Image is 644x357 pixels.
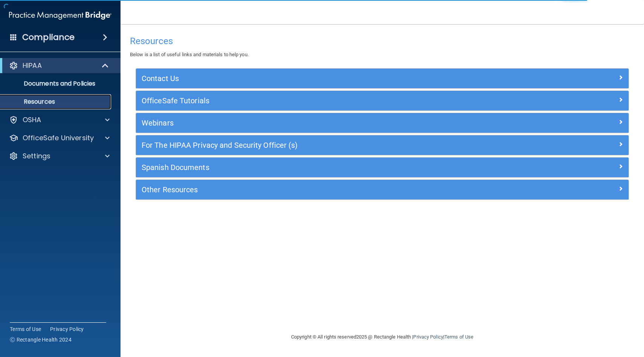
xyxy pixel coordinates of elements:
[22,32,75,43] h4: Compliance
[142,185,500,194] h5: Other Resources
[142,119,500,127] h5: Webinars
[413,334,443,340] a: Privacy Policy
[130,36,635,46] h4: Resources
[10,325,41,333] a: Terms of Use
[50,325,84,333] a: Privacy Policy
[142,97,500,105] h5: OfficeSafe Tutorials
[142,161,623,173] a: Spanish Documents
[142,117,623,129] a: Webinars
[444,334,473,340] a: Terms of Use
[23,152,50,161] p: Settings
[245,325,520,349] div: Copyright © All rights reserved 2025 @ Rectangle Health | |
[142,74,500,83] h5: Contact Us
[9,152,110,161] a: Settings
[10,336,72,343] span: Ⓒ Rectangle Health 2024
[23,115,41,124] p: OSHA
[142,163,500,172] h5: Spanish Documents
[9,8,111,23] img: PMB logo
[142,95,623,107] a: OfficeSafe Tutorials
[23,133,94,142] p: OfficeSafe University
[23,61,42,70] p: HIPAA
[142,141,500,149] h5: For The HIPAA Privacy and Security Officer (s)
[9,61,109,70] a: HIPAA
[142,72,623,84] a: Contact Us
[142,139,623,151] a: For The HIPAA Privacy and Security Officer (s)
[5,80,108,87] p: Documents and Policies
[130,52,249,57] span: Below is a list of useful links and materials to help you.
[9,133,110,142] a: OfficeSafe University
[9,115,110,124] a: OSHA
[5,98,108,106] p: Resources
[142,184,623,196] a: Other Resources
